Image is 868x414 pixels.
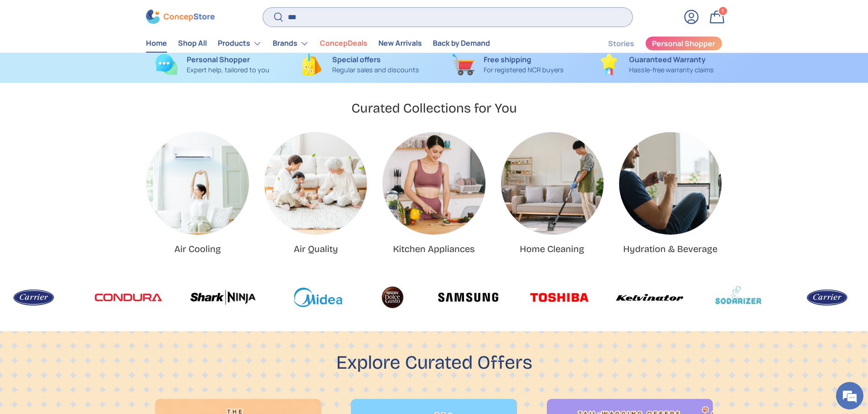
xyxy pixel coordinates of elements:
[146,132,249,235] img: Air Cooling | ConcepStore
[178,35,207,53] a: Shop All
[520,243,584,254] a: Home Cleaning
[174,243,221,254] a: Air Cooling
[652,40,715,48] span: Personal Shopper
[146,10,215,24] img: ConcepStore
[294,54,427,75] a: Special offers Regular sales and discounts
[351,100,517,117] h2: Curated Collections for You
[320,35,367,53] a: ConcepDeals
[332,54,381,65] strong: Special offers
[48,51,154,63] div: Chat with us now
[608,35,634,53] a: Stories
[586,34,722,53] nav: Secondary
[383,132,485,235] a: Kitchen Appliances
[629,54,706,65] strong: Guaranteed Warranty
[589,54,722,75] a: Guaranteed Warranty Hassle-free warranty claims
[484,65,564,75] p: For registered NCR buyers
[53,115,126,208] span: We're online!
[336,350,532,375] h2: Explore Curated Offers
[146,54,279,75] a: Personal Shopper Expert help, tailored to you
[146,132,249,235] a: Air Cooling
[150,5,172,27] div: Minimize live chat window
[484,54,531,65] strong: Free shipping
[294,243,338,254] a: Air Quality
[187,65,270,75] p: Expert help, tailored to you
[623,243,717,254] a: Hydration & Beverage
[212,34,267,53] summary: Products
[187,54,250,65] strong: Personal Shopper
[146,34,490,53] nav: Primary
[5,250,174,282] textarea: Type your message and hit 'Enter'
[619,132,722,235] a: Hydration & Beverage
[442,54,575,75] a: Free shipping For registered NCR buyers
[629,65,714,75] p: Hassle-free warranty claims
[645,36,722,51] a: Personal Shopper
[378,35,422,53] a: New Arrivals
[267,34,314,53] summary: Brands
[722,8,724,15] span: 1
[264,132,367,235] img: Air Quality
[146,35,167,53] a: Home
[393,243,475,254] a: Kitchen Appliances
[433,35,490,53] a: Back by Demand
[332,65,419,75] p: Regular sales and discounts
[501,132,604,235] a: Home Cleaning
